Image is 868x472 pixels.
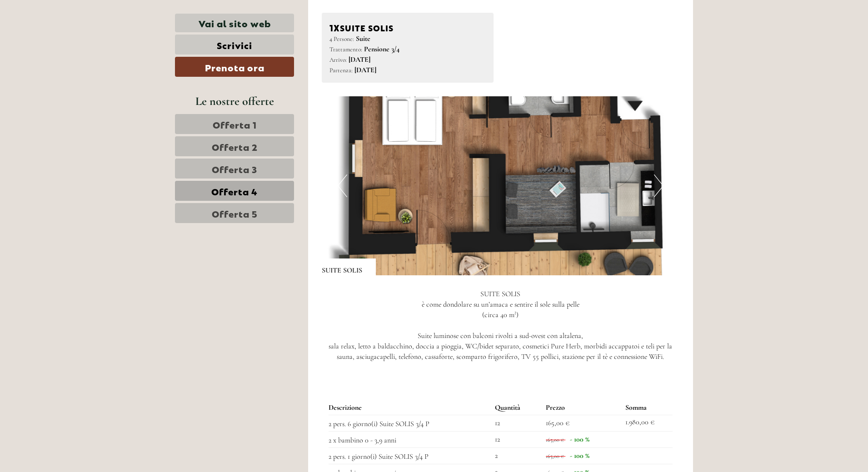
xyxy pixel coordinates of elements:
img: image [322,96,680,275]
b: 1x [329,20,340,33]
span: 165,00 € [546,453,564,459]
span: Offerta 4 [211,184,258,197]
span: - 100 % [570,451,589,460]
span: 165,00 € [546,418,569,427]
th: Quantità [491,401,542,415]
td: 2 x bambino 0 - 3,9 anni [329,432,491,448]
small: Trattamento: [329,45,362,53]
td: 12 [491,415,542,432]
button: Previous [338,174,347,197]
div: martedì [158,7,200,22]
a: Scrivici [175,35,294,55]
div: SUITE SOLIS [329,20,486,34]
b: [DATE] [354,65,376,75]
th: Prezzo [542,401,622,415]
b: [DATE] [349,55,370,64]
span: Offerta 3 [212,162,257,175]
small: 08:17 [14,44,121,50]
span: Offerta 1 [213,118,257,130]
td: 12 [491,432,542,448]
th: Descrizione [329,401,491,415]
div: [GEOGRAPHIC_DATA] [14,26,121,34]
button: Next [654,174,663,197]
small: 4 Persone: [329,35,354,43]
td: 2 pers. 1 giorno(i) Suite SOLIS 3/4 P [329,447,491,464]
span: - 100 % [570,435,589,444]
span: 165,00 € [546,437,564,443]
td: 2 pers. 6 giorno(i) Suite SOLIS 3/4 P [329,415,491,432]
a: Prenota ora [175,57,294,77]
div: Buon giorno, come possiamo aiutarla? [7,25,126,52]
button: Invia [304,235,358,255]
small: Arrivo: [329,56,347,64]
span: Offerta 5 [212,207,258,219]
b: Pensione 3/4 [364,45,399,54]
div: SUITE SOLIS [322,258,376,276]
th: Somma [622,401,673,415]
td: 2 [491,447,542,464]
span: Offerta 2 [212,140,258,153]
small: Partenza: [329,66,353,74]
a: Vai al sito web [175,14,294,32]
p: SUITE SOLIS è come dondolare su un’amaca e sentire il sole sulla pelle (circa 40 m²) Suite lumino... [322,289,680,362]
b: Suite [356,34,370,43]
div: Le nostre offerte [175,93,294,109]
td: 1.980,00 € [622,415,673,432]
